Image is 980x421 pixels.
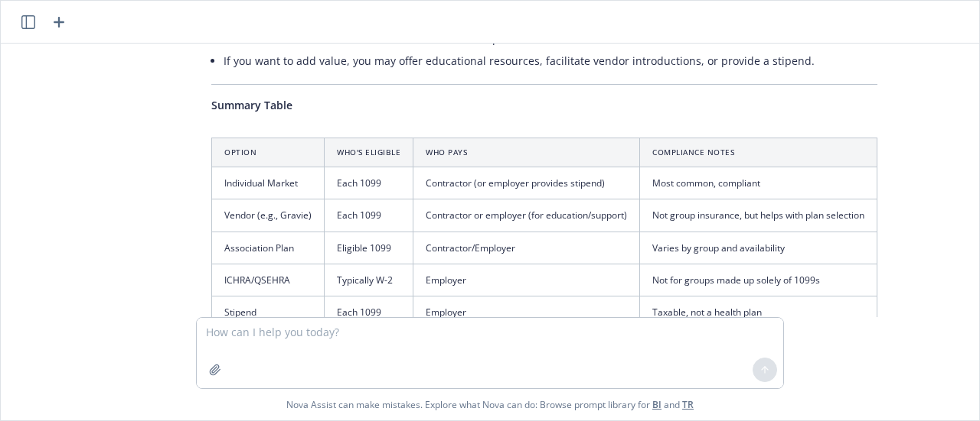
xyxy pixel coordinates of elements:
[640,167,877,199] td: Most common, compliant
[325,264,413,296] td: Typically W-2
[640,296,877,328] td: Taxable, not a health plan
[640,138,877,167] th: Compliance Notes
[325,138,413,167] th: Who's Eligible
[212,167,325,199] td: Individual Market
[413,167,640,199] td: Contractor (or employer provides stipend)
[211,98,292,112] span: Summary Table
[212,138,325,167] th: Option
[212,296,325,328] td: Stipend
[640,232,877,264] td: Varies by group and availability
[212,232,325,264] td: Association Plan
[325,296,413,328] td: Each 1099
[325,232,413,264] td: Eligible 1099
[682,398,694,411] a: TR
[413,138,640,167] th: Who Pays
[325,199,413,232] td: Each 1099
[640,199,877,232] td: Not group insurance, but helps with plan selection
[652,398,661,411] a: BI
[224,50,877,72] li: If you want to add value, you may offer educational resources, facilitate vendor introductions, o...
[640,264,877,296] td: Not for groups made up solely of 1099s
[413,296,640,328] td: Employer
[413,232,640,264] td: Contractor/Employer
[212,199,325,232] td: Vendor (e.g., Gravie)
[7,389,973,420] span: Nova Assist can make mistakes. Explore what Nova can do: Browse prompt library for and
[413,199,640,232] td: Contractor or employer (for education/support)
[325,167,413,199] td: Each 1099
[413,264,640,296] td: Employer
[212,264,325,296] td: ICHRA/QSEHRA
